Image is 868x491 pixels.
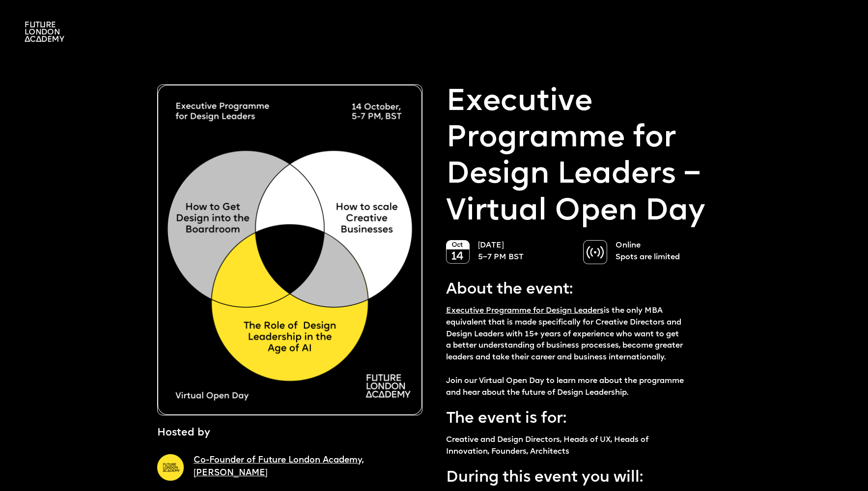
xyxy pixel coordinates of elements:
[446,305,685,399] p: is the only MBA equivalent that is made specifically for Creative Directors and Design Leaders wi...
[157,454,184,481] img: A yellow circle with Future London Academy logo
[446,307,604,315] a: Executive Programme for Design Leaders
[446,409,685,429] p: The event is for:
[446,280,685,300] p: About the event:
[446,468,685,488] p: During this event you will:
[446,435,685,458] p: Creative and Design Directors, Heads of UX, Heads of Innovation, Founders, Architects
[157,425,210,441] p: Hosted by
[446,84,711,230] p: Executive Programme for Design Leaders – Virtual Open Day
[478,240,573,264] p: [DATE] 5–7 PM BST
[616,240,711,264] p: Online Spots are limited
[194,456,364,478] a: Co-Founder of Future London Academy, [PERSON_NAME]
[25,22,64,42] img: A logo saying in 3 lines: Future London Academy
